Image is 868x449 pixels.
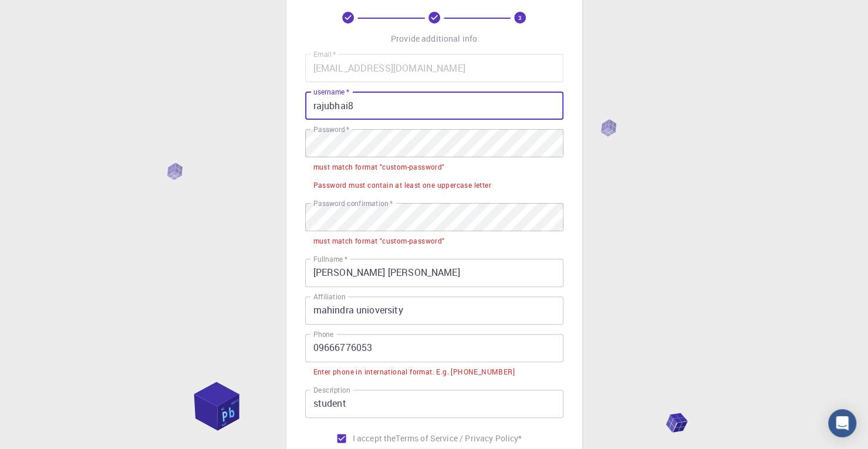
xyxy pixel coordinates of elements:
[313,292,345,302] label: Affiliation
[518,13,522,22] text: 3
[313,124,349,134] label: Password
[313,198,393,208] label: Password confirmation
[313,87,349,97] label: username
[313,366,515,378] div: Enter phone in international format. E.g. [PHONE_NUMBER]
[353,433,396,444] span: I accept the
[396,433,522,444] a: Terms of Service / Privacy Policy*
[313,161,445,173] div: must match format "custom-password"
[313,49,336,59] label: Email
[313,235,445,247] div: must match format "custom-password"
[396,433,522,444] p: Terms of Service / Privacy Policy *
[313,329,333,339] label: Phone
[313,385,350,395] label: Description
[313,254,347,264] label: Fullname
[828,409,856,437] div: Open Intercom Messenger
[391,33,477,45] p: Provide additional info
[313,180,491,191] div: Password must contain at least one uppercase letter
